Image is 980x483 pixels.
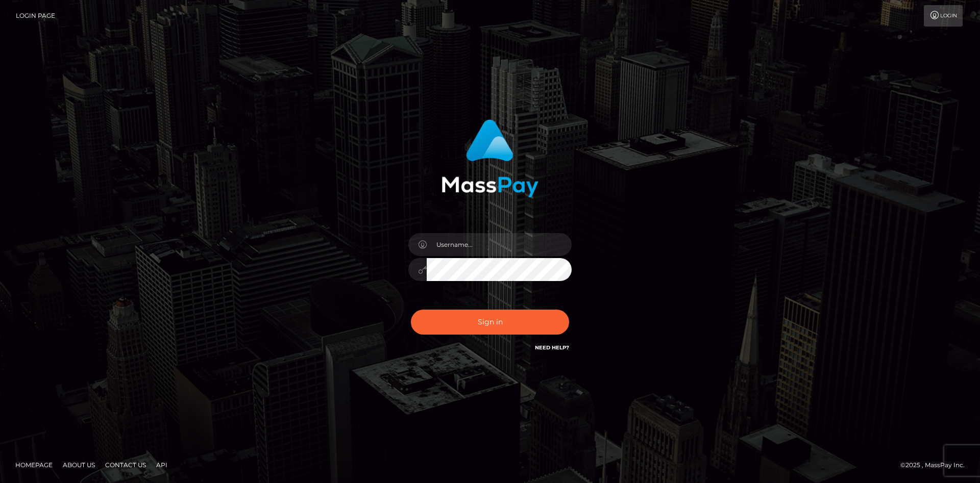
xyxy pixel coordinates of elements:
button: Sign in [411,310,569,335]
input: Username... [427,233,572,256]
a: About Us [59,457,99,473]
div: © 2025 , MassPay Inc. [900,460,972,471]
a: Need Help? [535,344,569,351]
a: Homepage [11,457,57,473]
img: MassPay Login [442,119,538,197]
a: Contact Us [101,457,150,473]
a: API [152,457,171,473]
a: Login Page [16,5,55,27]
a: Login [924,5,963,27]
